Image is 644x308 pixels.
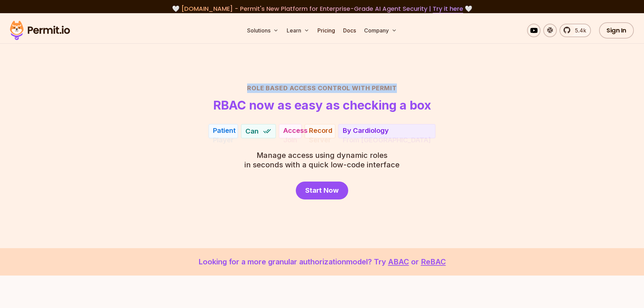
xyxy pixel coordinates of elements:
span: Can [245,126,259,136]
h1: RBAC now as easy as checking a box [213,98,431,112]
h2: Role Based Access Control [86,84,559,93]
div: From [GEOGRAPHIC_DATA] [343,135,431,145]
button: Solutions [244,24,281,37]
span: Manage access using dynamic roles [244,150,400,160]
div: Access [283,126,308,135]
button: Company [361,24,400,37]
div: By Cardiology [343,126,389,135]
span: with Permit [352,84,397,93]
div: Player [213,135,234,145]
span: Start Now [305,186,339,195]
a: ABAC [388,257,409,266]
a: Docs [340,24,359,37]
a: ReBAC [421,257,446,266]
div: Server [309,135,331,145]
p: Looking for a more granular authorization model? Try or [16,256,628,267]
div: Record [309,126,332,135]
div: Join [283,135,297,145]
p: in seconds with a quick low-code interface [244,150,400,169]
a: Sign In [599,22,634,39]
a: Try it here [433,4,463,13]
div: Patient [213,126,236,135]
img: Permit logo [7,19,73,42]
a: Pricing [315,24,338,37]
a: Start Now [296,182,348,199]
a: 5.4k [559,24,591,37]
button: Learn [284,24,312,37]
div: 🤍 🤍 [16,4,628,14]
span: [DOMAIN_NAME] - Permit's New Platform for Enterprise-Grade AI Agent Security | [181,4,463,13]
span: 5.4k [571,26,586,34]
